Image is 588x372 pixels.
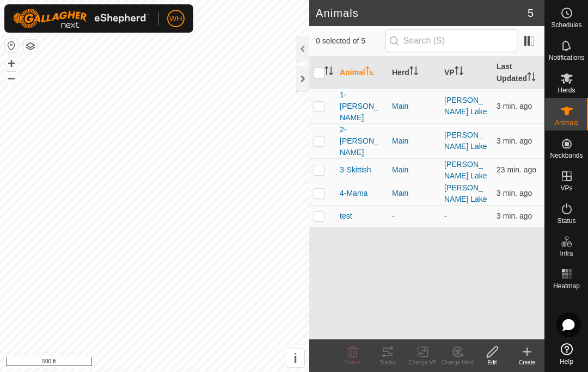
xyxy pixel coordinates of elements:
[440,57,492,89] th: VP
[440,358,475,367] div: Change Herd
[497,137,532,145] span: Aug 10, 2025 at 4:21 PM
[316,35,385,47] span: 0 selected of 5
[497,212,532,220] span: Aug 10, 2025 at 4:21 PM
[5,57,18,70] button: +
[560,185,572,191] span: VPs
[335,57,388,89] th: Animal
[345,359,361,365] span: Delete
[392,210,436,222] div: -
[444,160,487,180] a: [PERSON_NAME] Lake
[444,96,487,116] a: [PERSON_NAME] Lake
[340,164,371,176] span: 3-Skittish
[497,165,536,174] span: Aug 10, 2025 at 4:01 PM
[409,68,418,77] p-sorticon: Activate to sort
[475,358,510,367] div: Edit
[316,7,528,20] h2: Animals
[385,29,517,52] input: Search (S)
[555,120,578,126] span: Animals
[169,13,182,24] span: WH
[551,22,581,28] span: Schedules
[497,189,532,197] span: Aug 10, 2025 at 4:21 PM
[455,68,463,77] p-sorticon: Activate to sort
[324,68,333,77] p-sorticon: Activate to sort
[365,68,374,77] p-sorticon: Activate to sort
[5,39,18,52] button: Reset Map
[510,358,544,367] div: Create
[558,87,575,94] span: Herds
[549,54,584,61] span: Notifications
[286,349,304,367] button: i
[392,188,436,199] div: Main
[166,358,198,368] a: Contact Us
[560,250,573,257] span: Infra
[444,131,487,151] a: [PERSON_NAME] Lake
[13,9,149,28] img: Gallagher Logo
[340,210,352,222] span: test
[340,188,367,199] span: 4-Mama
[392,164,436,176] div: Main
[112,358,152,368] a: Privacy Policy
[388,57,440,89] th: Herd
[550,152,583,159] span: Neckbands
[560,358,573,365] span: Help
[444,212,447,220] app-display-virtual-paddock-transition: -
[444,183,487,203] a: [PERSON_NAME] Lake
[553,283,580,289] span: Heatmap
[528,5,534,21] span: 5
[370,358,405,367] div: Tracks
[24,40,37,53] button: Map Layers
[340,124,383,158] span: 2-[PERSON_NAME]
[392,101,436,112] div: Main
[405,358,440,367] div: Change VP
[293,351,297,365] span: i
[340,89,383,123] span: 1-[PERSON_NAME]
[5,71,18,84] button: –
[527,74,536,83] p-sorticon: Activate to sort
[557,218,575,224] span: Status
[497,102,532,110] span: Aug 10, 2025 at 4:21 PM
[545,339,588,369] a: Help
[492,57,544,89] th: Last Updated
[392,135,436,147] div: Main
